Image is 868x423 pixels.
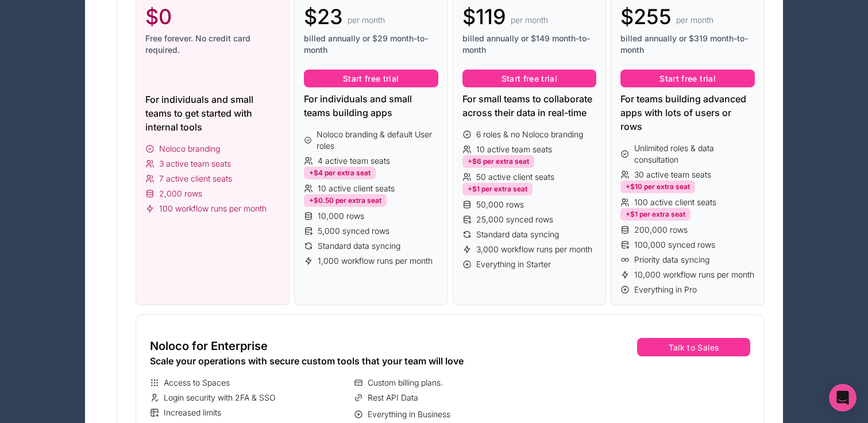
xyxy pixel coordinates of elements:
span: Everything in Business [368,409,450,420]
span: Increased limits [164,407,221,418]
div: Open Intercom Messenger [829,384,857,412]
span: 3 active team seats [159,158,231,170]
span: Access to Spaces [164,377,230,389]
span: per month [511,14,548,26]
span: 10,000 workflow runs per month [634,269,754,280]
span: $23 [304,5,343,28]
span: 10 active team seats [476,144,552,155]
span: 2,000 rows [159,188,202,199]
span: Rest API Data [368,392,418,403]
span: $119 [462,5,506,28]
div: For teams building advanced apps with lots of users or rows [620,92,755,133]
button: Start free trial [620,70,755,88]
span: 50 active client seats [476,171,554,183]
button: Start free trial [304,70,438,88]
span: 7 active client seats [159,173,232,184]
span: 6 roles & no Noloco branding [476,129,583,140]
button: Talk to Sales [637,338,750,356]
span: 200,000 rows [634,224,688,236]
div: Scale your operations with secure custom tools that your team will love [150,354,553,368]
span: 10 active client seats [318,183,395,194]
span: 10,000 rows [318,210,364,222]
div: +$6 per extra seat [462,155,534,168]
div: +$10 per extra seat [620,180,695,193]
span: Noloco for Enterprise [150,338,268,354]
span: Custom billing plans. [368,377,443,389]
span: Unlimited roles & data consultation [634,143,755,166]
span: per month [676,14,713,26]
span: Login security with 2FA & SSO [164,392,276,403]
span: $0 [145,5,172,28]
span: per month [348,14,385,26]
span: 100 workflow runs per month [159,203,267,214]
div: For individuals and small teams to get started with internal tools [145,93,280,134]
span: Noloco branding [159,143,220,155]
span: Everything in Pro [634,284,697,295]
span: 25,000 synced rows [476,214,553,225]
span: Standard data syncing [318,240,400,252]
span: 50,000 rows [476,199,524,210]
span: 5,000 synced rows [318,225,389,237]
span: Free forever. No credit card required. [145,33,280,56]
span: 30 active team seats [634,169,711,180]
div: For small teams to collaborate across their data in real-time [462,92,597,120]
span: Noloco branding & default User roles [317,129,438,152]
div: +$4 per extra seat [304,167,376,179]
span: $255 [620,5,672,28]
span: Standard data syncing [476,229,559,240]
div: For individuals and small teams building apps [304,92,438,120]
span: billed annually or $319 month-to-month [620,33,755,56]
div: +$1 per extra seat [620,208,690,221]
span: Priority data syncing [634,254,709,266]
button: Start free trial [462,70,597,88]
div: +$0.50 per extra seat [304,194,387,207]
span: billed annually or $149 month-to-month [462,33,597,56]
span: billed annually or $29 month-to-month [304,33,438,56]
span: 3,000 workflow runs per month [476,244,592,255]
span: 100,000 synced rows [634,239,715,251]
span: 100 active client seats [634,197,716,208]
span: 1,000 workflow runs per month [318,255,433,267]
span: Everything in Starter [476,259,551,270]
div: +$1 per extra seat [462,183,533,195]
span: 4 active team seats [318,155,390,167]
